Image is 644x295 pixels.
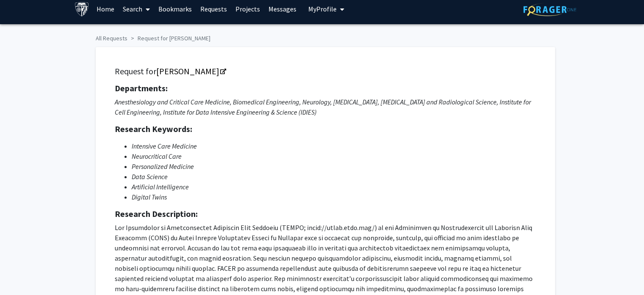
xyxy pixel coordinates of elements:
i: Anesthesiology and Critical Care Medicine, Biomedical Engineering, Neurology, [MEDICAL_DATA], [ME... [115,98,531,116]
li: Personalized Medicine [132,161,536,171]
h5: Request for [115,66,536,76]
ol: breadcrumb [96,31,549,43]
a: Opens in a new tab [156,66,225,76]
li: Digital Twins [132,192,536,202]
strong: Research Description: [115,208,198,219]
span: My Profile [308,5,337,13]
span: Neurocritical Care [132,152,182,160]
img: Johns Hopkins University Logo [75,2,89,17]
li: Request for [PERSON_NAME] [127,34,210,43]
li: Data Science [132,171,536,182]
img: ForagerOne Logo [523,3,576,16]
a: All Requests [96,34,127,42]
span: Intensive Care Medicine [132,142,197,150]
li: Artificial Intelligence [132,182,536,192]
strong: Research Keywords: [115,124,192,134]
iframe: Chat [6,257,36,289]
strong: Departments: [115,83,168,93]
